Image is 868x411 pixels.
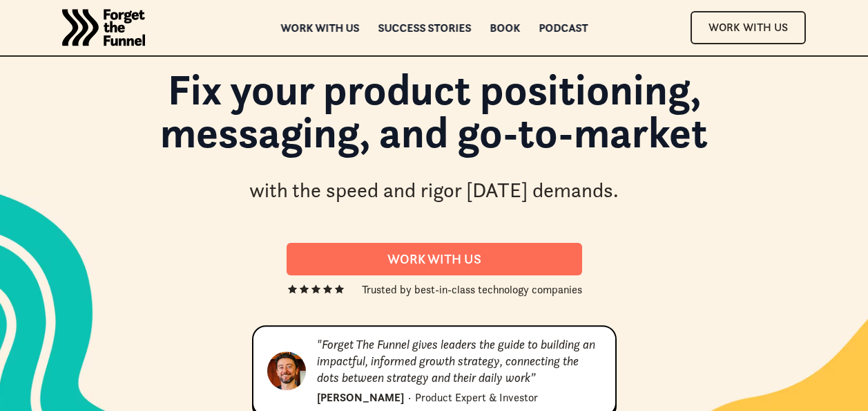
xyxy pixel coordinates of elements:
a: Success Stories [378,23,471,33]
a: Work With us [287,243,582,275]
h1: Fix your product positioning, messaging, and go-to-market [88,68,780,168]
div: Work With us [303,251,566,267]
div: Trusted by best-in-class technology companies [362,281,582,298]
div: with the speed and rigor [DATE] demands. [249,176,619,205]
a: Podcast [539,23,588,33]
a: Work with us [280,23,359,33]
div: Product Expert & Investor [415,390,538,406]
a: Work With Us [691,11,806,44]
div: "Forget The Funnel gives leaders the guide to building an impactful, informed growth strategy, co... [317,337,601,387]
div: [PERSON_NAME] [317,390,404,406]
a: Book [490,23,520,33]
div: · [408,390,411,406]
